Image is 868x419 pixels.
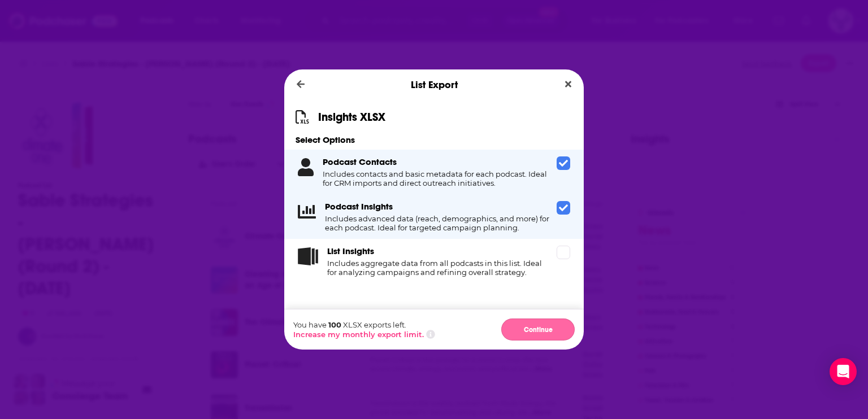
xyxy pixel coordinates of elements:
[284,69,584,100] div: List Export
[830,358,857,385] div: Open Intercom Messenger
[284,134,584,145] h3: Select Options
[318,110,385,124] h1: Insights XLSX
[328,320,341,329] span: 100
[323,169,552,187] h4: Includes contacts and basic metadata for each podcast. Ideal for CRM imports and direct outreach ...
[293,330,424,339] button: Increase my monthly export limit.
[293,320,435,329] p: You have XLSX exports left.
[327,246,374,256] h3: List Insights
[327,259,552,277] h4: Includes aggregate data from all podcasts in this list. Ideal for analyzing campaigns and refinin...
[325,201,393,212] h3: Podcast Insights
[323,156,397,167] h3: Podcast Contacts
[325,214,552,232] h4: Includes advanced data (reach, demographics, and more) for each podcast. Ideal for targeted campa...
[501,318,575,341] button: Continue
[561,77,576,91] button: Close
